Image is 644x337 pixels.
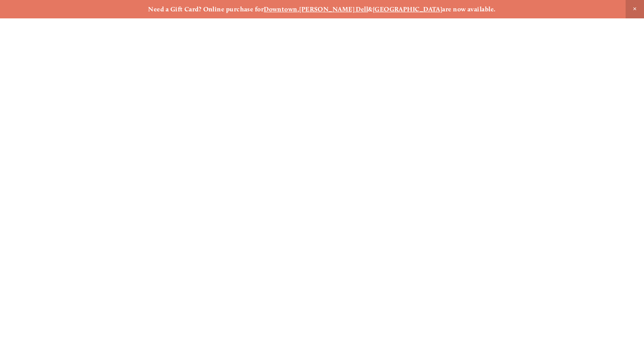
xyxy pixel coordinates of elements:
[299,5,368,13] a: [PERSON_NAME] Dell
[297,5,299,13] strong: ,
[373,5,442,13] a: [GEOGRAPHIC_DATA]
[148,5,264,13] strong: Need a Gift Card? Online purchase for
[264,5,297,13] a: Downtown
[442,5,495,13] strong: are now available.
[368,5,372,13] strong: &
